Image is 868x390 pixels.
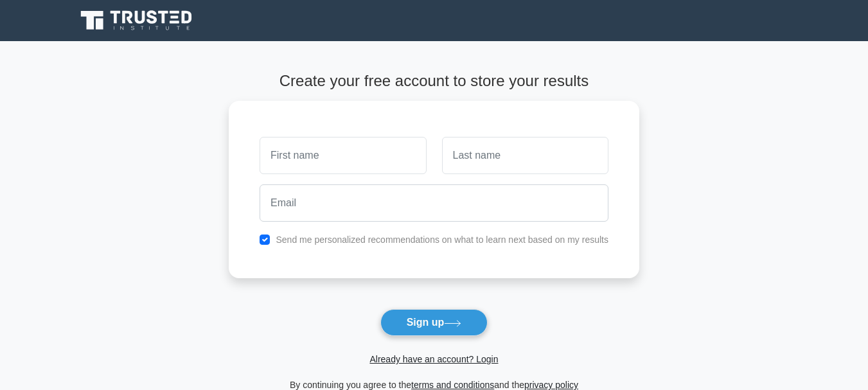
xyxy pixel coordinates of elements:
a: privacy policy [524,380,578,390]
input: First name [260,137,426,174]
label: Send me personalized recommendations on what to learn next based on my results [276,235,608,245]
input: Email [260,184,608,222]
button: Sign up [380,309,488,336]
h4: Create your free account to store your results [229,72,639,91]
a: Already have an account? Login [369,354,498,364]
a: terms and conditions [411,380,494,390]
input: Last name [442,137,608,174]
